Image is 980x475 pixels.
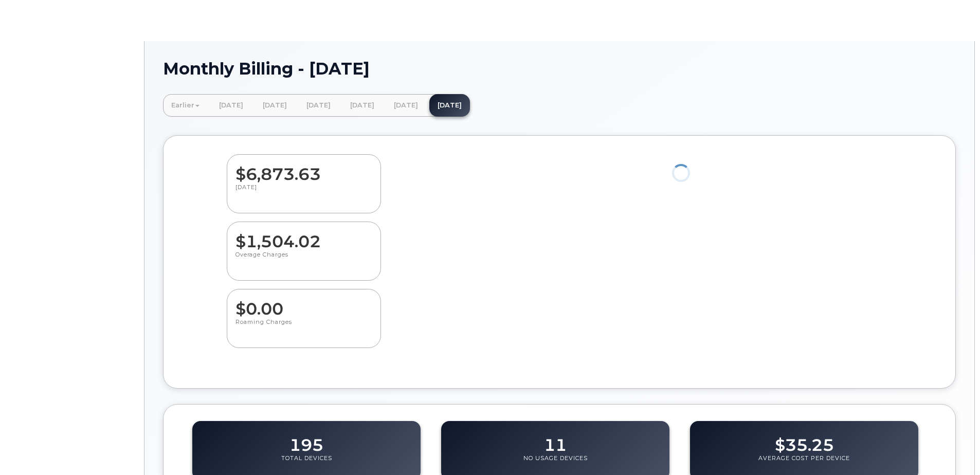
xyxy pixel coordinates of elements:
a: Earlier [163,94,208,117]
p: Overage Charges [235,251,372,269]
dd: $6,873.63 [235,155,372,184]
dd: 195 [289,426,323,454]
a: [DATE] [211,94,251,117]
a: [DATE] [342,94,383,117]
dd: $1,504.02 [235,222,372,251]
dd: $35.25 [775,426,834,454]
h1: Monthly Billing - [DATE] [163,60,956,78]
p: Total Devices [281,454,332,473]
dd: $0.00 [235,289,372,318]
p: Roaming Charges [235,318,372,337]
a: [DATE] [255,94,295,117]
p: Average Cost Per Device [758,454,850,473]
p: [DATE] [235,184,372,202]
a: [DATE] [386,94,426,117]
a: [DATE] [298,94,339,117]
a: [DATE] [429,94,470,117]
p: No Usage Devices [523,454,588,473]
dd: 11 [544,426,567,454]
